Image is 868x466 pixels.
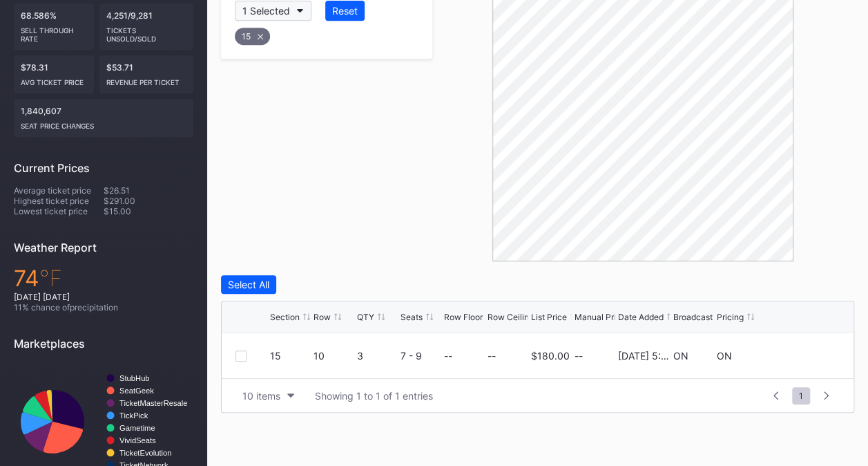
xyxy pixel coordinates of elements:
div: Weather Report [14,241,193,254]
div: 15 [235,28,270,45]
div: 10 items [242,390,280,402]
div: Avg ticket price [21,73,87,86]
div: 7 - 9 [401,350,441,362]
div: 1,840,607 [14,99,193,137]
div: Lowest ticket price [14,206,104,216]
div: Broadcast [673,312,713,322]
text: StubHub [119,374,150,382]
text: Gametime [119,424,155,432]
text: VividSeats [119,436,156,445]
div: Date Added [618,312,664,322]
div: -- [444,350,452,362]
div: [DATE] [DATE] [14,292,193,302]
span: ℉ [39,265,62,292]
div: -- [488,350,496,362]
text: TicketMasterResale [119,399,187,407]
text: TicketEvolution [119,449,171,457]
div: ON [717,350,732,362]
div: Marketplaces [14,337,193,351]
div: 15 [270,350,310,362]
button: Reset [325,1,365,21]
div: seat price changes [21,116,186,130]
div: Row [314,312,331,322]
div: Showing 1 to 1 of 1 entries [315,390,433,402]
div: $53.71 [99,55,193,93]
div: Average ticket price [14,185,104,196]
div: 11 % chance of precipitation [14,302,193,313]
div: Select All [228,279,269,290]
div: $78.31 [14,55,94,93]
button: 10 items [235,386,301,405]
div: $291.00 [104,196,193,206]
div: Tickets Unsold/Sold [106,21,186,43]
div: Row Floor [444,312,483,322]
div: Revenue per ticket [106,73,186,86]
div: 74 [14,265,193,292]
button: Select All [221,275,276,294]
button: 1 Selected [235,1,311,21]
span: 1 [792,387,810,404]
div: $180.00 [531,350,570,362]
div: Highest ticket price [14,196,104,206]
div: Pricing [717,312,744,322]
div: Seats [401,312,423,322]
div: QTY [357,312,374,322]
div: Manual Price [575,312,626,322]
div: [DATE] 5:03PM [618,350,670,362]
text: SeatGeek [119,386,154,395]
div: $15.00 [104,206,193,216]
div: $26.51 [104,185,193,196]
div: ON [673,350,688,362]
div: Current Prices [14,161,193,175]
div: 3 [357,350,397,362]
div: 68.586% [14,3,94,50]
div: Sell Through Rate [21,21,87,43]
div: Reset [332,5,358,17]
div: 4,251/9,281 [99,3,193,50]
div: 10 [314,350,354,362]
div: Row Ceiling [488,312,534,322]
text: TickPick [119,411,148,420]
div: 1 Selected [242,5,290,17]
div: List Price [531,312,567,322]
div: -- [575,350,615,362]
div: Section [270,312,300,322]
